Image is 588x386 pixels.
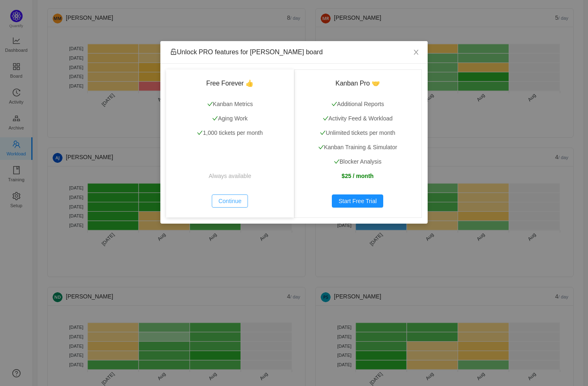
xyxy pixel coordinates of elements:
i: icon: check [318,144,324,150]
button: Continue [212,194,248,208]
strong: $25 / month [342,173,374,179]
p: Blocker Analysis [304,157,412,166]
p: Unlimited tickets per month [304,129,412,137]
i: icon: check [197,130,203,136]
p: Aging Work [176,114,284,123]
h3: Free Forever 👍 [176,79,284,88]
span: 1,000 tickets per month [197,129,263,136]
p: Additional Reports [304,100,412,109]
i: icon: check [320,130,326,136]
i: icon: check [331,101,337,107]
p: Always available [176,172,284,180]
p: Activity Feed & Workload [304,114,412,123]
i: icon: check [334,159,340,164]
i: icon: check [207,101,213,107]
i: icon: check [212,116,218,121]
span: Unlock PRO features for [PERSON_NAME] board [170,49,323,55]
h3: Kanban Pro 🤝 [304,79,412,88]
i: icon: unlock [170,49,177,55]
p: Kanban Metrics [176,100,284,109]
i: icon: close [413,49,419,55]
p: Kanban Training & Simulator [304,143,412,152]
button: Start Free Trial [332,194,383,208]
i: icon: check [323,116,329,121]
button: Close [405,41,428,64]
